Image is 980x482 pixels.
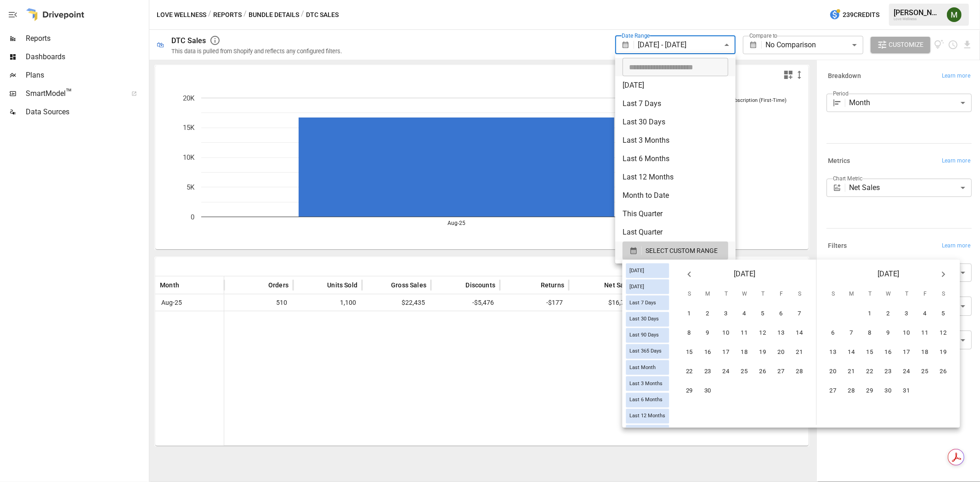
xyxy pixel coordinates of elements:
[754,286,771,304] span: Thursday
[626,284,648,290] span: [DATE]
[718,286,734,304] span: Tuesday
[626,300,660,306] span: Last 7 Days
[772,305,791,323] button: 6
[879,324,898,342] button: 9
[935,305,953,323] button: 5
[646,245,718,257] span: SELECT CUSTOM RANGE
[791,343,809,362] button: 21
[898,343,916,362] button: 17
[626,328,669,342] div: Last 90 Days
[843,363,861,381] button: 21
[717,363,736,381] button: 24
[626,413,669,419] span: Last 12 Months
[879,382,898,400] button: 30
[879,343,898,362] button: 16
[615,205,736,223] li: This Quarter
[615,168,736,186] li: Last 12 Months
[898,305,916,323] button: 3
[626,312,669,326] div: Last 30 Days
[916,324,935,342] button: 11
[680,324,699,342] button: 8
[878,268,899,281] span: [DATE]
[717,343,736,362] button: 17
[935,363,953,381] button: 26
[861,305,879,323] button: 1
[791,324,809,342] button: 14
[626,376,669,391] div: Last 3 Months
[626,296,669,310] div: Last 7 Days
[824,343,843,362] button: 13
[615,131,736,150] li: Last 3 Months
[626,409,669,423] div: Last 12 Months
[680,382,699,400] button: 29
[626,344,669,359] div: Last 365 Days
[824,324,843,342] button: 6
[916,343,935,362] button: 18
[615,76,736,95] li: [DATE]
[615,223,736,241] li: Last Quarter
[626,316,663,322] span: Last 30 Days
[916,363,935,381] button: 25
[898,324,916,342] button: 10
[626,392,669,407] div: Last 6 Months
[843,343,861,362] button: 14
[898,382,916,400] button: 31
[736,343,754,362] button: 18
[754,324,772,342] button: 12
[917,286,933,304] span: Friday
[861,343,879,362] button: 15
[734,268,755,281] span: [DATE]
[934,265,952,284] button: Next month
[754,343,772,362] button: 19
[879,363,898,381] button: 23
[699,363,717,381] button: 23
[898,363,916,381] button: 24
[754,363,772,381] button: 26
[699,382,717,400] button: 30
[681,286,697,304] span: Sunday
[699,343,717,362] button: 16
[623,241,728,260] button: SELECT CUSTOM RANGE
[626,263,669,278] div: [DATE]
[626,381,666,387] span: Last 3 Months
[935,286,952,304] span: Saturday
[843,324,861,342] button: 7
[615,186,736,205] li: Month to Date
[615,113,736,131] li: Last 30 Days
[626,397,666,403] span: Last 6 Months
[699,324,717,342] button: 9
[736,305,754,323] button: 4
[615,150,736,168] li: Last 6 Months
[861,382,879,400] button: 29
[626,280,669,294] div: [DATE]
[754,305,772,323] button: 5
[935,324,953,342] button: 12
[699,286,716,304] span: Monday
[626,268,648,274] span: [DATE]
[680,265,698,284] button: Previous month
[879,305,898,323] button: 2
[843,286,860,304] span: Monday
[680,305,699,323] button: 1
[772,324,791,342] button: 13
[843,382,861,400] button: 28
[791,305,809,323] button: 7
[717,305,736,323] button: 3
[916,305,935,323] button: 4
[791,286,808,304] span: Saturday
[880,286,896,304] span: Wednesday
[825,286,841,304] span: Sunday
[861,324,879,342] button: 8
[626,332,663,338] span: Last 90 Days
[615,95,736,113] li: Last 7 Days
[824,363,843,381] button: 20
[791,363,809,381] button: 28
[772,343,791,362] button: 20
[699,305,717,323] button: 2
[772,363,791,381] button: 27
[626,425,669,439] div: Last Year
[626,364,659,370] span: Last Month
[861,286,878,304] span: Tuesday
[736,324,754,342] button: 11
[626,348,665,354] span: Last 365 Days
